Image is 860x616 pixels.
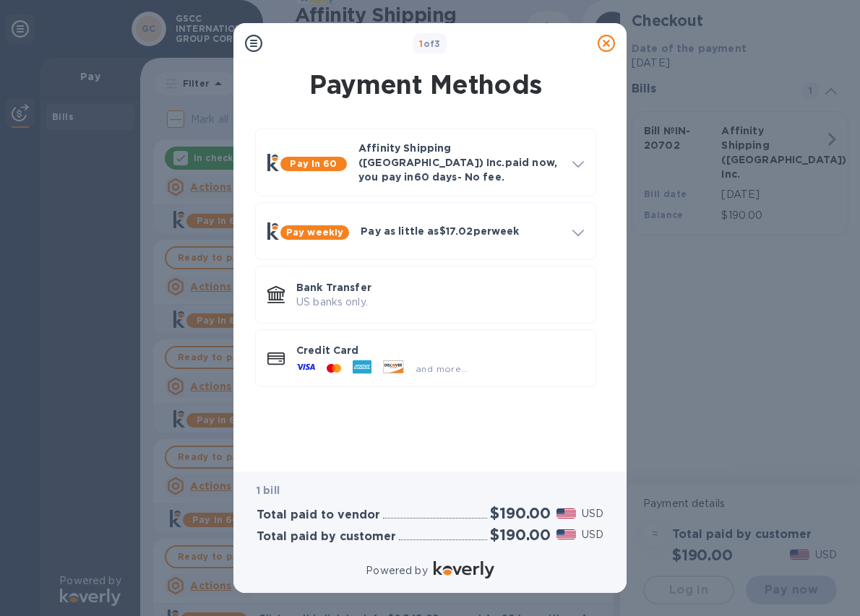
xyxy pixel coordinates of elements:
[490,504,551,522] h2: $190.00
[296,280,584,295] p: Bank Transfer
[434,561,494,578] img: Logo
[296,295,584,310] p: US banks only.
[556,529,576,539] img: USD
[257,485,280,496] b: 1 bill
[361,224,561,238] p: Pay as little as $17.02 per week
[490,526,551,544] h2: $190.00
[582,506,603,521] p: USD
[416,363,468,374] span: and more...
[257,508,380,522] h3: Total paid to vendor
[257,530,396,544] h3: Total paid by customer
[366,563,427,578] p: Powered by
[296,343,584,357] p: Credit Card
[290,158,337,169] b: Pay in 60
[252,69,599,100] h1: Payment Methods
[358,141,561,184] p: Affinity Shipping ([GEOGRAPHIC_DATA]) Inc. paid now, you pay in 60 days - No fee.
[419,38,423,49] span: 1
[556,508,576,519] img: USD
[582,527,603,542] p: USD
[419,38,441,49] b: of 3
[286,227,343,238] b: Pay weekly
